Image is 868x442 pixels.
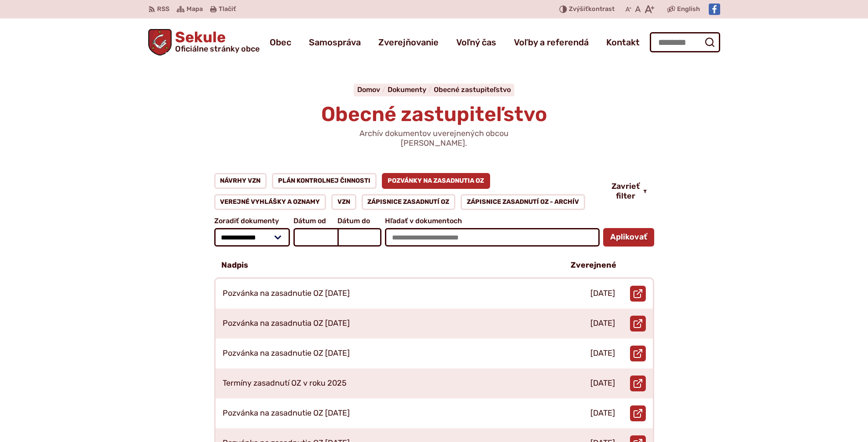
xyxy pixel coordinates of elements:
span: Mapa [187,4,203,15]
a: Obec [270,30,291,55]
input: Hľadať v dokumentoch [385,228,599,247]
span: Dátum do [337,217,381,225]
a: Obecné zastupiteľstvo [434,85,511,94]
p: Archív dokumentov uverejnených obcou [PERSON_NAME]. [329,129,540,148]
span: Obecné zastupiteľstvo [321,102,547,126]
a: Zápisnice zasadnutí OZ - ARCHÍV [461,194,585,210]
span: Zvýšiť [569,5,588,13]
button: Aplikovať [603,228,654,247]
p: Pozvánka na zasadnutia OZ [DATE] [223,319,350,328]
p: Zverejnené [571,261,616,270]
span: Oficiálne stránky obce [175,45,260,53]
img: Prejsť na domovskú stránku [148,29,172,55]
a: Voľby a referendá [514,30,589,55]
span: RSS [157,4,169,15]
a: English [675,4,702,15]
a: Pozvánky na zasadnutia OZ [382,173,491,189]
p: [DATE] [590,379,615,388]
a: Zverejňovanie [378,30,439,55]
p: Nadpis [221,261,248,270]
span: Domov [357,85,380,94]
span: Dokumenty [388,85,426,94]
p: [DATE] [590,289,615,298]
input: Dátum od [293,228,337,247]
p: [DATE] [590,349,615,358]
input: Dátum do [337,228,381,247]
a: Voľný čas [456,30,496,55]
a: Logo Sekule, prejsť na domovskú stránku. [148,29,260,55]
a: Verejné vyhlášky a oznamy [214,194,326,210]
a: Domov [357,85,388,94]
img: Prejsť na Facebook stránku [709,4,720,15]
a: Samospráva [309,30,361,55]
select: Zoradiť dokumenty [214,228,290,247]
a: VZN [331,194,356,210]
p: [DATE] [590,409,615,418]
span: English [677,4,700,15]
p: [DATE] [590,319,615,328]
span: kontrast [569,6,615,13]
span: Dátum od [293,217,337,225]
button: Zavrieť filter [604,182,654,201]
p: Termíny zasadnutí OZ v roku 2025 [223,379,347,388]
a: Dokumenty [388,85,434,94]
a: Zápisnice zasadnutí OZ [362,194,456,210]
span: Zoradiť dokumenty [214,217,290,225]
p: Pozvánka na zasadnutie OZ [DATE] [223,349,350,358]
a: Návrhy VZN [214,173,267,189]
span: Sekule [172,30,260,53]
a: Plán kontrolnej činnosti [272,173,377,189]
span: Tlačiť [219,6,236,13]
p: Pozvánka na zasadnutie OZ [DATE] [223,409,350,418]
a: Kontakt [606,30,640,55]
span: Zavrieť filter [612,182,640,201]
span: Hľadať v dokumentoch [385,217,599,225]
p: Pozvánka na zasadnutie OZ [DATE] [223,289,350,298]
